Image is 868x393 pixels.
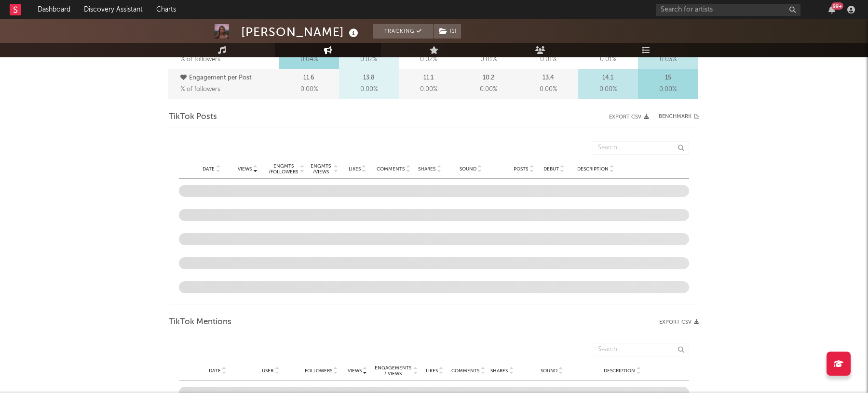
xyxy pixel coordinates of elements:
[209,368,221,374] span: Date
[373,24,433,39] button: Tracking
[238,166,252,172] span: Views
[268,163,298,175] div: Engmts / Followers
[434,24,461,39] button: (1)
[203,166,215,172] span: Date
[460,166,476,172] span: Sound
[420,54,437,65] span: 0.02 %
[349,166,361,172] span: Likes
[374,365,412,377] span: Engagements / Views
[659,111,699,123] a: Benchmark
[426,368,438,374] span: Likes
[542,72,554,84] p: 13.4
[309,163,332,175] div: Engmts / Views
[514,166,528,172] span: Posts
[490,368,508,374] span: Shares
[602,72,613,84] p: 14.1
[423,72,434,84] p: 11.1
[300,54,318,65] span: 0.04 %
[577,166,609,172] span: Description
[660,54,677,65] span: 0.03 %
[828,6,835,13] button: 99+
[262,368,273,374] span: User
[665,72,671,84] p: 15
[480,54,497,65] span: 0.01 %
[360,54,377,65] span: 0.02 %
[659,319,699,325] button: Export CSV
[483,72,494,84] p: 10.2
[300,84,318,95] span: 0.00 %
[831,2,843,10] div: 99 +
[180,72,277,84] p: Engagement per Post
[604,368,635,374] span: Description
[169,316,231,328] span: TikTok Mentions
[348,368,362,374] span: Views
[656,4,800,16] input: Search for artists
[480,84,497,95] span: 0.00 %
[659,84,677,95] span: 0.00 %
[420,84,437,95] span: 0.00 %
[180,86,220,92] span: % of followers
[593,141,689,155] input: Search...
[543,166,559,172] span: Debut
[433,24,461,39] span: ( 1 )
[541,368,557,374] span: Sound
[599,84,617,95] span: 0.00 %
[169,111,217,123] span: TikTok Posts
[593,343,689,356] input: Search...
[180,56,220,63] span: % of followers
[303,72,314,84] p: 11.6
[418,166,435,172] span: Shares
[609,114,649,120] button: Export CSV
[363,72,375,84] p: 13.8
[241,24,361,40] div: [PERSON_NAME]
[600,54,616,65] span: 0.01 %
[377,166,405,172] span: Comments
[360,84,378,95] span: 0.00 %
[540,84,557,95] span: 0.00 %
[451,368,479,374] span: Comments
[540,54,556,65] span: 0.01 %
[305,368,332,374] span: Followers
